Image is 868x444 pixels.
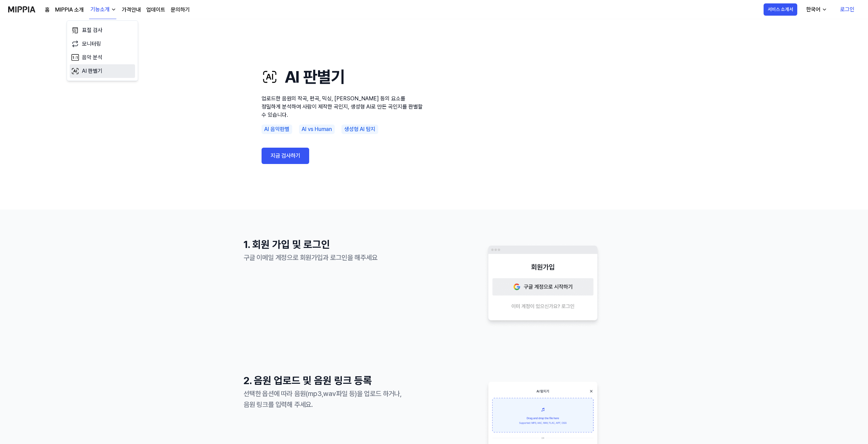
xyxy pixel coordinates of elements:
[55,6,84,14] a: MIPPIA 소개
[764,3,797,16] button: 서비스 소개서
[801,3,831,16] button: 한국어
[171,6,190,14] a: 문의하기
[262,65,425,89] h1: AI 판별기
[111,7,116,12] img: down
[70,51,135,64] a: 음악 분석
[262,95,425,119] p: 업로드한 음원의 작곡, 편곡, 믹싱, [PERSON_NAME] 등의 요소를 정밀하게 분석하여 사람이 제작한 곡인지, 생성형 AI로 만든 곡인지를 판별할 수 있습니다.
[70,64,135,78] a: AI 판별기
[262,148,309,164] a: 지금 검사하기
[262,125,292,134] div: AI 음악판별
[89,0,116,19] button: 기능소개
[244,373,407,388] h1: 2. 음원 업로드 및 음원 링크 등록
[244,237,407,252] h1: 1. 회원 가입 및 로그인
[70,23,135,37] a: 표절 검사
[146,6,165,14] a: 업데이트
[805,5,822,14] div: 한국어
[70,37,135,51] a: 모니터링
[299,125,335,134] div: AI vs Human
[244,388,407,410] div: 선택한 옵션에 따라 음원(mp3,wav파일 등)을 업로드 하거나, 음원 링크를 입력해 주세요.
[341,125,378,134] div: 생성형 AI 탐지
[89,5,111,14] div: 기능소개
[45,6,50,14] a: 홈
[461,242,624,327] img: 1. 회원 가입 및 로그인
[244,252,407,263] div: 구글 이메일 계정으로 회원가입과 로그인을 해주세요
[122,6,141,14] a: 가격안내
